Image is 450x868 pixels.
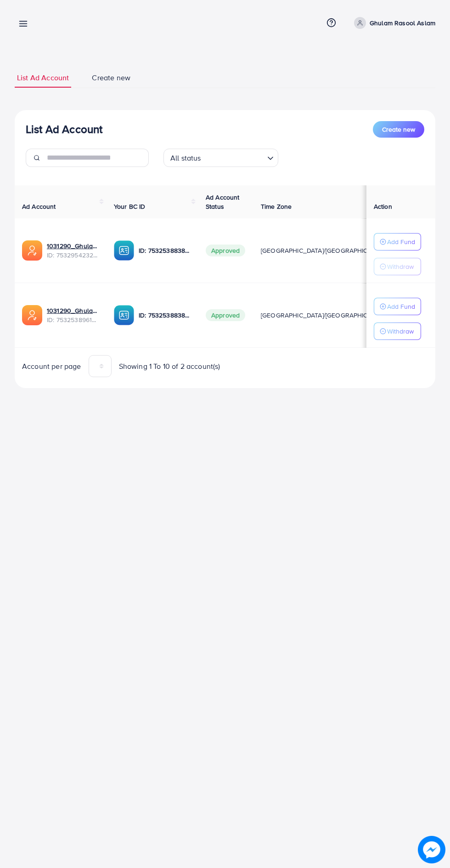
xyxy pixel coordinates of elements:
[206,193,240,211] span: Ad Account Status
[387,261,414,272] p: Withdraw
[204,150,264,165] input: Search for option
[47,250,99,260] span: ID: 7532954232266326017
[47,241,99,260] div: <span class='underline'>1031290_Ghulam Rasool Aslam 2_1753902599199</span></br>7532954232266326017
[350,17,435,29] a: Ghulam Rasool Aslam
[387,301,415,312] p: Add Fund
[163,149,278,167] div: Search for option
[47,315,99,324] span: ID: 7532538961244635153
[139,245,191,256] p: ID: 7532538838637019152
[22,202,56,211] span: Ad Account
[374,258,421,275] button: Withdraw
[374,323,421,340] button: Withdraw
[139,310,191,321] p: ID: 7532538838637019152
[22,361,81,372] span: Account per page
[114,240,134,261] img: ic-ba-acc.ded83a64.svg
[47,241,99,250] a: 1031290_Ghulam Rasool Aslam 2_1753902599199
[119,361,220,372] span: Showing 1 To 10 of 2 account(s)
[22,240,42,261] img: ic-ads-acc.e4c84228.svg
[370,17,435,28] p: Ghulam Rasool Aslam
[17,72,69,83] span: List Ad Account
[47,306,99,325] div: <span class='underline'>1031290_Ghulam Rasool Aslam_1753805901568</span></br>7532538961244635153
[387,236,415,247] p: Add Fund
[92,72,130,83] span: Create new
[206,245,245,256] span: Approved
[114,305,134,325] img: ic-ba-acc.ded83a64.svg
[261,311,388,320] span: [GEOGRAPHIC_DATA]/[GEOGRAPHIC_DATA]
[26,122,102,136] h3: List Ad Account
[374,233,421,250] button: Add Fund
[22,305,42,325] img: ic-ads-acc.e4c84228.svg
[387,326,414,337] p: Withdraw
[206,309,245,321] span: Approved
[261,202,292,211] span: Time Zone
[261,246,388,255] span: [GEOGRAPHIC_DATA]/[GEOGRAPHIC_DATA]
[114,202,146,211] span: Your BC ID
[169,151,203,165] span: All status
[382,125,415,134] span: Create new
[374,202,392,211] span: Action
[374,298,421,315] button: Add Fund
[47,306,99,315] a: 1031290_Ghulam Rasool Aslam_1753805901568
[373,121,424,138] button: Create new
[418,836,445,863] img: image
